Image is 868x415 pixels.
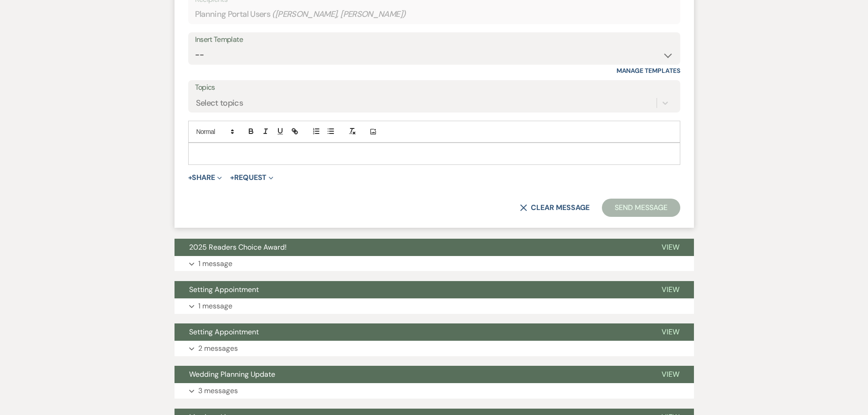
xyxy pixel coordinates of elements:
[647,366,694,383] button: View
[198,258,232,270] p: 1 message
[195,81,673,94] label: Topics
[520,204,589,211] button: Clear message
[662,327,679,337] span: View
[198,300,232,312] p: 1 message
[647,323,694,341] button: View
[188,174,192,181] span: +
[647,239,694,256] button: View
[175,383,694,399] button: 3 messages
[188,174,222,181] button: Share
[175,298,694,314] button: 1 message
[189,285,259,294] span: Setting Appointment
[602,199,680,217] button: Send Message
[662,369,679,379] span: View
[230,174,273,181] button: Request
[647,281,694,298] button: View
[195,5,673,23] div: Planning Portal Users
[230,174,234,181] span: +
[175,323,647,341] button: Setting Appointment
[175,341,694,356] button: 2 messages
[662,242,679,252] span: View
[272,8,406,20] span: ( [PERSON_NAME], [PERSON_NAME] )
[662,285,679,294] span: View
[175,281,647,298] button: Setting Appointment
[198,343,238,354] p: 2 messages
[198,385,238,397] p: 3 messages
[189,327,259,337] span: Setting Appointment
[616,67,680,75] a: Manage Templates
[175,256,694,272] button: 1 message
[175,239,647,256] button: 2025 Readers Choice Award!
[189,242,287,252] span: 2025 Readers Choice Award!
[189,369,275,379] span: Wedding Planning Update
[195,33,673,46] div: Insert Template
[175,366,647,383] button: Wedding Planning Update
[196,97,243,109] div: Select topics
